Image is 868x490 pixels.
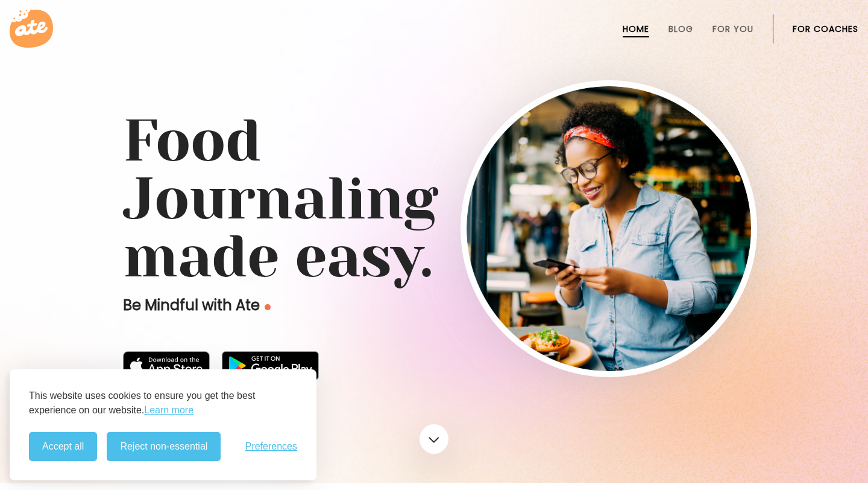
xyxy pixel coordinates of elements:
[623,24,649,34] a: Home
[668,24,693,34] a: Blog
[245,441,297,452] span: Preferences
[144,403,193,418] a: Learn more
[793,24,858,34] a: For Coaches
[29,432,97,461] button: Accept all cookies
[123,112,745,286] h1: Food Journaling made easy.
[29,389,297,418] p: This website uses cookies to ensure you get the best experience on our website.
[107,432,221,461] button: Reject non-essential
[467,86,751,371] img: home-hero-img-rounded.png
[245,441,297,452] button: Toggle preferences
[123,296,461,315] p: Be Mindful with Ate
[712,24,753,34] a: For You
[222,351,319,380] img: badge-download-google.png
[123,351,210,380] img: badge-download-apple.svg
